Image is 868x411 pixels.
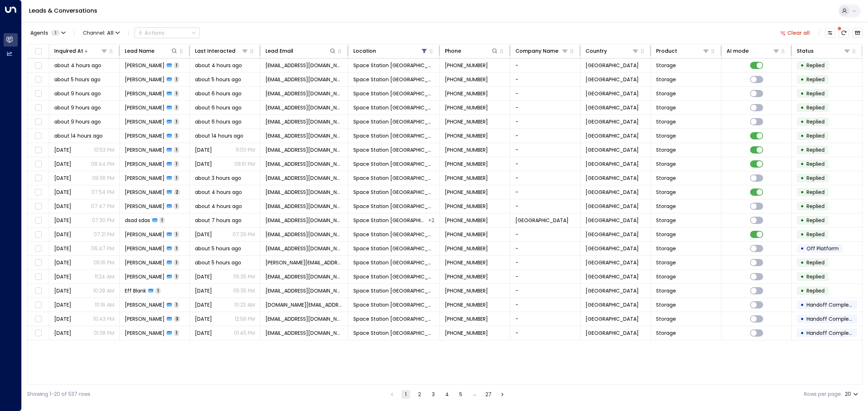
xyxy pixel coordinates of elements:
td: - [510,171,581,185]
p: 08:44 PM [91,160,114,168]
div: Product [656,47,710,55]
span: United Kingdom [586,118,639,125]
span: Replied [807,273,825,280]
p: 07:54 PM [92,189,114,196]
p: 11:00 PM [236,146,255,153]
span: United Kingdom [586,160,639,168]
span: about 5 hours ago [195,76,241,83]
span: Storage [656,259,676,266]
span: 1 [174,90,179,96]
span: about 14 hours ago [195,132,243,139]
td: - [510,115,581,129]
span: Replied [807,132,825,139]
label: Rows per page: [804,390,842,398]
span: Storage [656,104,676,111]
span: Emily Jeffries [125,62,165,69]
div: • [800,299,804,311]
span: qahoweresy@gmail.com [265,104,343,111]
span: rosslawley@hotmail.com [265,174,343,182]
span: about 7 hours ago [195,217,242,224]
div: • [800,214,804,226]
button: page 1 [401,390,410,399]
span: 1 [174,62,179,68]
span: Toggle select row [34,131,43,140]
span: Space Station Wakefield [353,231,434,238]
div: • [800,200,804,212]
span: +447760403422 [445,301,488,308]
span: +447249595240 [445,90,488,97]
span: Toggle select row [34,117,43,126]
div: • [800,285,804,297]
span: 1 [174,118,179,125]
span: Storage [656,146,676,153]
div: 20 [845,389,860,399]
span: Annie Marwell [125,189,165,196]
button: Actions [135,27,200,38]
span: Yesterday [54,189,71,196]
div: Product [656,47,677,55]
span: Replied [807,174,825,182]
span: Replied [807,160,825,168]
span: Toggle select row [34,216,43,225]
span: gyqosi@gmail.com [265,118,343,125]
span: United Kingdom [586,231,639,238]
span: +447646013262 [445,118,488,125]
span: postmaster@havanaman.plus.com [265,132,343,139]
td: - [510,270,581,284]
div: • [800,130,804,142]
div: Actions [138,30,165,36]
div: • [800,256,804,269]
span: Replied [807,76,825,83]
span: Replied [807,287,825,294]
span: Space Station Wakefield [353,104,434,111]
p: 11:24 AM [95,273,114,280]
span: Toggle select row [34,160,43,169]
div: Inquired At [54,47,108,55]
div: • [800,228,804,241]
td: - [510,129,581,143]
span: Agents [30,30,48,35]
td: - [510,199,581,213]
div: • [800,186,804,198]
div: Status [797,47,814,55]
span: 1 [174,175,179,181]
div: Lead Name [125,47,154,55]
span: +441924872763 [445,189,488,196]
span: Space Station Wakefield [353,146,434,153]
span: about 5 hours ago [195,259,241,266]
p: 05:35 PM [233,287,255,294]
div: AI mode [727,47,749,55]
button: Channel:All [80,28,123,38]
span: about 5 hours ago [195,245,241,252]
span: about 4 hours ago [54,62,101,69]
span: Ross Lawley [125,174,165,182]
span: Storage [656,90,676,97]
span: Dorian Perry [125,118,165,125]
p: 07:30 PM [92,217,114,224]
span: There are new threads available. Refresh the grid to view the latest updates. [839,28,849,38]
span: sdasad@hotmail.com [265,217,343,224]
button: Go to page 3 [429,390,438,399]
span: +447715854391 [445,62,488,69]
span: +447777777777 [445,217,488,224]
div: Inquired At [54,47,83,55]
span: +447411625725 [445,76,488,83]
span: effb@duck.com [265,287,343,294]
span: Space Station Wakefield [353,174,434,182]
span: United Kingdom [586,217,639,224]
td: - [510,256,581,269]
span: about 9 hours ago [54,104,101,111]
span: Storage [656,287,676,294]
button: Go to page 2 [415,390,424,399]
span: Yesterday [54,146,71,153]
div: Country [586,47,639,55]
span: marywil2512@gmail.com [265,189,343,196]
span: Replied [807,231,825,238]
div: Location [353,47,428,55]
span: nick.best@sky.com [265,301,343,308]
td: - [510,59,581,72]
td: - [510,298,581,312]
span: about 9 hours ago [54,90,101,97]
span: United Kingdom [586,301,639,308]
span: Anandha Saghar Matheswaran [125,146,165,153]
